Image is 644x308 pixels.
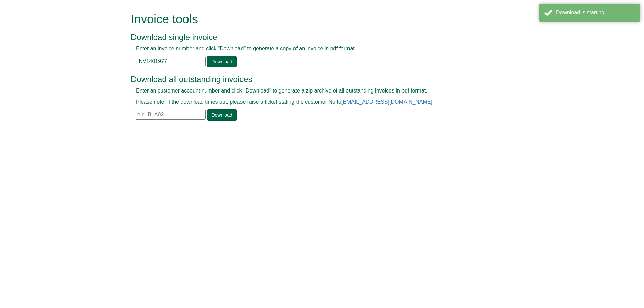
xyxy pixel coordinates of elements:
a: [EMAIL_ADDRESS][DOMAIN_NAME] [341,99,432,105]
a: Download [207,56,236,67]
p: Enter an customer account number and click "Download" to generate a zip archive of all outstandin... [136,87,493,95]
div: Download is starting... [556,9,635,17]
h3: Download single invoice [131,33,498,42]
p: Enter an invoice number and click "Download" to generate a copy of an invoice in pdf format. [136,45,493,53]
input: e.g. INV1234 [136,57,206,66]
a: Download [207,109,236,121]
input: e.g. BLA02 [136,110,206,120]
h3: Download all outstanding invoices [131,75,498,84]
p: Please note: If the download times out, please raise a ticket stating the customer No to . [136,98,493,106]
h1: Invoice tools [131,13,498,26]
